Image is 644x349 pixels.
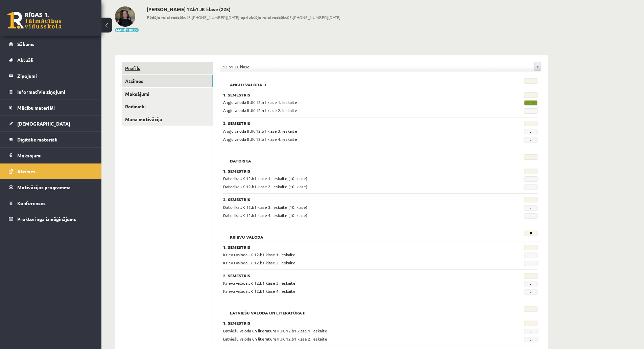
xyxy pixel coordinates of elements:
span: Datorika JK 12.b1 klase 1. ieskaite (10. klase) [223,176,307,181]
span: - [524,213,538,219]
h3: 1. Semestris [223,245,483,249]
h3: 2. Semestris [223,121,483,126]
a: Radinieki [122,100,213,113]
a: Profils [122,62,213,74]
a: Motivācijas programma [9,179,93,195]
h2: Latviešu valoda un literatūra II [223,306,312,313]
span: - [524,281,538,286]
legend: Maksājumi [17,148,93,163]
h3: 2. Semestris [223,273,483,278]
span: - [524,289,538,295]
a: Ziņojumi [9,68,93,84]
span: Krievu valoda JK 12.b1 klase 4. ieskaite [223,288,295,294]
a: Mana motivācija [122,113,213,126]
span: - [524,108,538,114]
span: - [524,337,538,342]
span: Mācību materiāli [17,105,55,111]
span: Datorika JK 12.b1 klase 2. ieskaite (10. klase) [223,184,307,189]
b: Pēdējo reizi redzēts [147,15,186,20]
h2: Angļu valoda II [223,78,273,85]
button: Mainīt bildi [115,28,139,32]
h2: Krievu valoda [223,231,270,237]
span: 12.b1 JK klase [223,62,532,71]
h3: 1. Semestris [223,92,483,97]
span: Datorika JK 12.b1 klase 3. ieskaite (10. klase) [223,204,307,210]
span: - [524,137,538,143]
span: Proktoringa izmēģinājums [17,216,76,222]
h3: 2. Semestris [223,197,483,202]
legend: Ziņojumi [17,68,93,84]
span: Krievu valoda JK 12.b1 klase 3. ieskaite [223,280,295,286]
span: Angļu valoda II JK 12.b1 klase 4. ieskaite [223,136,297,142]
span: Latviešu valoda un literatūra II JK 12.b1 klase 2. ieskaite [223,336,327,342]
span: Angļu valoda II JK 12.b1 klase 1. ieskaite [223,100,297,105]
h3: 1. Semestris [223,321,483,325]
a: Maksājumi [9,148,93,163]
b: Iepriekšējo reizi redzēts [239,15,287,20]
legend: Informatīvie ziņojumi [17,84,93,100]
span: Atzīmes [17,168,35,174]
span: Sākums [17,41,34,47]
span: Konferences [17,200,46,206]
a: Maksājumi [122,88,213,100]
a: Atzīmes [9,163,93,179]
span: Krievu valoda JK 12.b1 klase 1. ieskaite [223,252,295,257]
span: Angļu valoda II JK 12.b1 klase 3. ieskaite [223,128,297,134]
span: - [524,329,538,334]
a: Aktuāli [9,52,93,68]
h2: [PERSON_NAME] 12.b1 JK klase (225) [147,6,340,12]
a: Atzīmes [122,75,213,87]
span: - [524,253,538,258]
span: - [524,261,538,266]
img: Linda Blūma [115,6,135,27]
span: [DEMOGRAPHIC_DATA] [17,121,70,127]
a: Mācību materiāli [9,100,93,115]
span: - [524,129,538,134]
span: - [524,100,538,106]
span: - [524,176,538,182]
span: 15:[PHONE_NUMBER][DATE] 05:[PHONE_NUMBER][DATE] [147,14,340,20]
a: Konferences [9,195,93,211]
a: 12.b1 JK klase [220,62,541,71]
span: - [524,184,538,190]
h2: Datorika [223,154,258,161]
span: - [524,205,538,211]
span: Motivācijas programma [17,184,71,190]
a: Digitālie materiāli [9,132,93,147]
span: Krievu valoda JK 12.b1 klase 2. ieskaite [223,260,295,265]
span: Angļu valoda II JK 12.b1 klase 2. ieskaite [223,108,297,113]
a: Sākums [9,36,93,52]
span: Datorika JK 12.b1 klase 4. ieskaite (10. klase) [223,213,307,218]
span: Digitālie materiāli [17,136,57,143]
h3: 1. Semestris [223,169,483,173]
span: Aktuāli [17,57,33,63]
a: [DEMOGRAPHIC_DATA] [9,116,93,131]
a: Rīgas 1. Tālmācības vidusskola [7,12,62,29]
a: Informatīvie ziņojumi [9,84,93,100]
span: Latviešu valoda un literatūra II JK 12.b1 klase 1. ieskaite [223,328,327,333]
a: Proktoringa izmēģinājums [9,211,93,227]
